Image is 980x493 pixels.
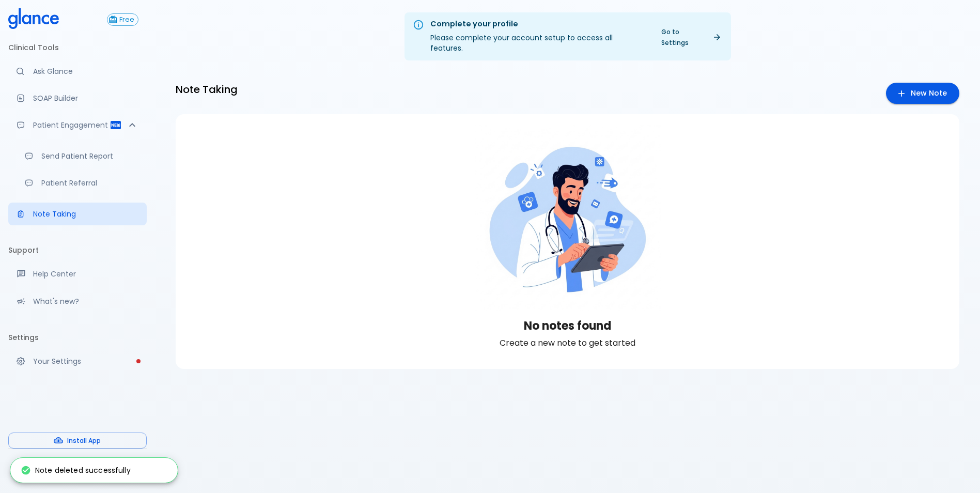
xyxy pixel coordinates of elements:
[500,337,635,349] p: Create a new note to get started
[524,319,611,333] h3: No notes found
[8,35,147,60] li: Clinical Tools
[430,19,647,30] div: Complete your profile
[475,125,661,311] img: Empty State
[176,81,238,98] h6: Note Taking
[655,24,727,50] a: Go to Settings
[41,151,138,161] p: Send Patient Report
[8,203,147,225] a: Advanced note-taking
[8,114,147,136] div: Patient Reports & Referrals
[116,16,138,24] span: Free
[8,350,147,373] a: Please complete account setup
[8,290,147,313] div: Recent updates and feature releases
[33,209,138,219] p: Note Taking
[886,83,959,104] a: Create a new note
[8,263,147,285] a: Get help from our support team
[33,296,138,306] p: What's new?
[8,433,147,449] button: Install App
[8,325,147,350] li: Settings
[8,87,147,110] a: Docugen: Compose a clinical documentation in seconds
[107,13,138,26] button: Free
[17,145,147,167] a: Send a patient summary
[33,93,138,103] p: SOAP Builder
[8,453,147,489] div: [PERSON_NAME]Dallah
[33,120,110,130] p: Patient Engagement
[8,60,147,83] a: Moramiz: Find ICD10AM codes instantly
[33,269,138,279] p: Help Center
[21,461,131,480] div: Note deleted successfully
[33,66,138,76] p: Ask Glance
[8,238,147,263] li: Support
[33,356,138,366] p: Your Settings
[41,178,138,188] p: Patient Referral
[107,13,147,26] a: Click to view or change your subscription
[430,16,647,57] div: Please complete your account setup to access all features.
[17,172,147,194] a: Receive patient referrals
